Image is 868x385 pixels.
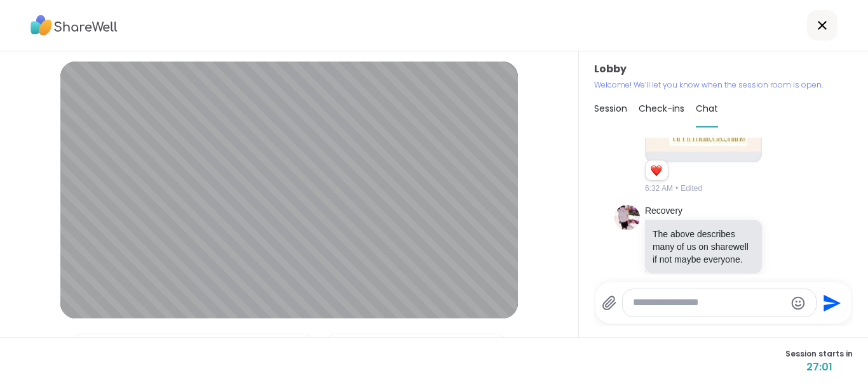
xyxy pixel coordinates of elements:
img: https://sharewell-space-live.sfo3.digitaloceanspaces.com/user-generated/c703a1d2-29a7-4d77-aef4-3... [614,205,640,230]
span: | [347,334,350,360]
div: Reaction list [646,160,668,181]
span: | [93,334,96,360]
a: Recovery [645,205,682,218]
p: The above describes many of us on sharewell if not maybe everyone. [653,228,754,266]
button: Send [817,289,845,317]
textarea: Type your message [633,296,785,310]
p: Welcome! We’ll let you know when the session room is open. [594,79,853,91]
button: Reactions: love [649,166,663,176]
span: Edited [681,183,702,194]
span: Check-ins [639,102,684,115]
span: 6:32 AM [645,183,673,194]
button: Emoji picker [790,296,806,311]
img: Microphone [76,334,88,360]
span: 27:01 [785,360,853,375]
img: Camera [330,334,342,360]
span: Session [594,102,627,115]
span: • [675,183,678,194]
img: ShareWell Logo [31,11,118,40]
span: Chat [696,102,718,115]
h3: Lobby [594,62,853,77]
span: Session starts in [785,348,853,360]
